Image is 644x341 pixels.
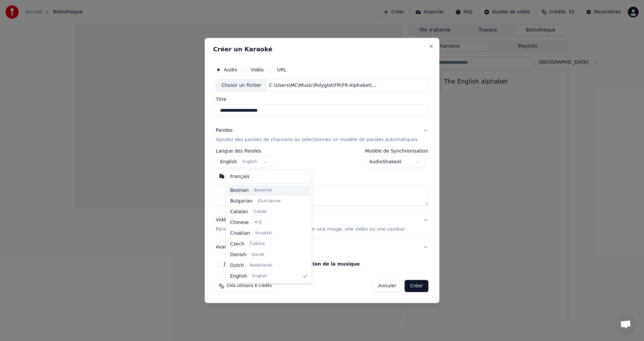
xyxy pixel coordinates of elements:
span: Français [230,173,250,180]
span: Bosanski [254,188,272,193]
span: Bosnian [230,187,249,194]
span: Hrvatski [255,231,272,236]
span: Croatian [230,230,250,237]
span: English [230,273,247,280]
span: Bulgarian [230,198,253,205]
span: Български [258,198,280,204]
span: Dansk [252,252,264,258]
span: Čeština [250,241,265,247]
span: Danish [230,251,246,258]
span: Dutch [230,262,244,269]
span: English [253,274,267,279]
span: Chinese [230,219,249,226]
span: Català [254,209,266,215]
span: Czech [230,241,244,247]
span: Nederlands [250,263,272,268]
span: 中文 [254,220,262,225]
span: Catalan [230,209,248,215]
